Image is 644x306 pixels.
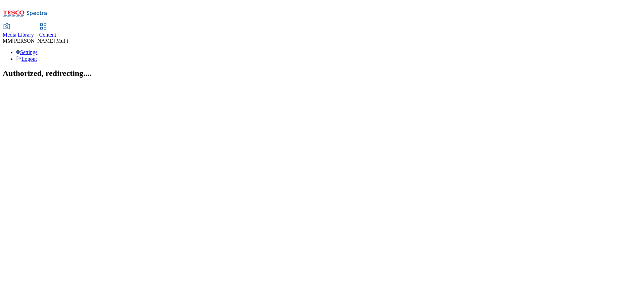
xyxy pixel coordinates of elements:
span: MM [3,38,12,44]
a: Content [39,24,56,38]
span: [PERSON_NAME] Mulji [12,38,68,44]
span: Media Library [3,32,34,38]
h2: Authorized, redirecting.... [3,69,641,78]
a: Media Library [3,24,34,38]
span: Content [39,32,56,38]
a: Settings [16,49,38,55]
a: Logout [16,56,37,62]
